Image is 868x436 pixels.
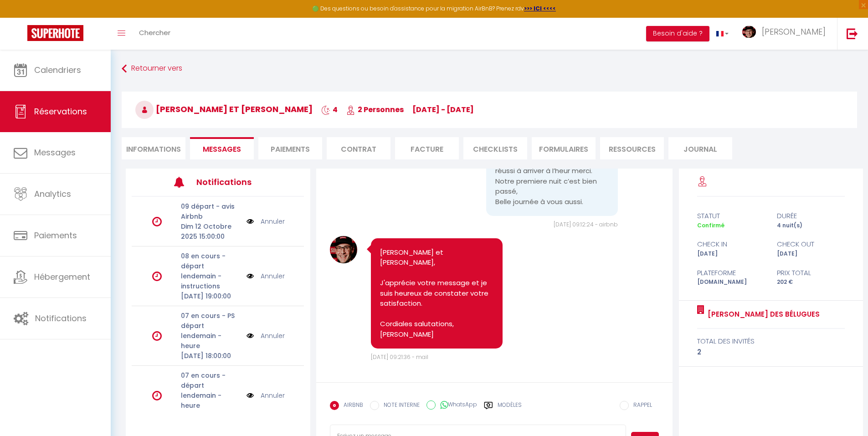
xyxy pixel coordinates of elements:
[524,5,556,12] a: >>> ICI <<<<
[532,137,596,159] li: FORMULAIRES
[554,221,618,228] span: [DATE] 09:12:24 - airbnb
[132,18,177,50] a: Chercher
[771,278,851,287] div: 202 €
[135,103,313,115] span: [PERSON_NAME] et [PERSON_NAME]
[697,221,724,229] span: Confirmé
[330,236,357,263] img: 17024677876402.jpg
[181,351,241,361] p: [DATE] 18:00:00
[35,313,87,324] span: Notifications
[629,401,652,411] label: RAPPEL
[181,291,241,301] p: [DATE] 19:00:00
[34,64,81,76] span: Calendriers
[181,221,241,241] p: Dim 12 Octobre 2025 15:00:00
[691,278,771,287] div: [DOMAIN_NAME]
[380,247,493,340] pre: [PERSON_NAME] et [PERSON_NAME], J'apprécie votre message et je suis heureux de constater votre sa...
[412,104,474,115] span: [DATE] - [DATE]
[34,147,76,158] span: Messages
[847,28,858,39] img: logout
[247,390,254,400] img: NO IMAGE
[697,347,845,358] div: 2
[261,216,285,226] a: Annuler
[122,61,857,77] a: Retourner vers
[34,188,71,200] span: Analytics
[139,28,170,37] span: Chercher
[247,216,254,226] img: NO IMAGE
[247,331,254,341] img: NO IMAGE
[704,309,820,320] a: [PERSON_NAME] des Bélugues
[668,137,732,159] li: Journal
[261,390,285,400] a: Annuler
[436,400,477,410] label: WhatsApp
[181,311,241,351] p: 07 en cours - PS départ lendemain - heure
[261,331,285,341] a: Annuler
[27,25,83,41] img: Super Booking
[122,137,185,159] li: Informations
[34,271,90,282] span: Hébergement
[771,210,851,221] div: durée
[327,137,390,159] li: Contrat
[395,137,459,159] li: Facture
[697,336,845,347] div: total des invités
[463,137,527,159] li: CHECKLISTS
[379,401,420,411] label: NOTE INTERNE
[742,26,756,38] img: ...
[181,251,241,291] p: 08 en cours - départ lendemain - instructions
[196,172,268,192] h3: Notifications
[771,239,851,250] div: check out
[181,370,241,410] p: 07 en cours - départ lendemain - heure
[762,26,826,37] span: [PERSON_NAME]
[771,267,851,278] div: Prix total
[203,144,241,154] span: Messages
[258,137,322,159] li: Paiements
[691,267,771,278] div: Plateforme
[371,353,428,361] span: [DATE] 09:21:36 - mail
[600,137,664,159] li: Ressources
[735,18,837,50] a: ... [PERSON_NAME]
[691,210,771,221] div: statut
[771,250,851,258] div: [DATE]
[261,271,285,281] a: Annuler
[691,250,771,258] div: [DATE]
[339,401,363,411] label: AIRBNB
[181,201,241,221] p: 09 départ - avis Airbnb
[498,401,522,417] label: Modèles
[771,221,851,230] div: 4 nuit(s)
[321,104,338,115] span: 4
[247,271,254,281] img: NO IMAGE
[346,104,404,115] span: 2 Personnes
[495,145,609,207] pre: Bonjour [PERSON_NAME] pas soucis pour ce malentendu, on a réussi à arriver à l’heur merci. Notre ...
[691,239,771,250] div: check in
[34,106,87,117] span: Réservations
[646,26,709,41] button: Besoin d'aide ?
[34,230,77,241] span: Paiements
